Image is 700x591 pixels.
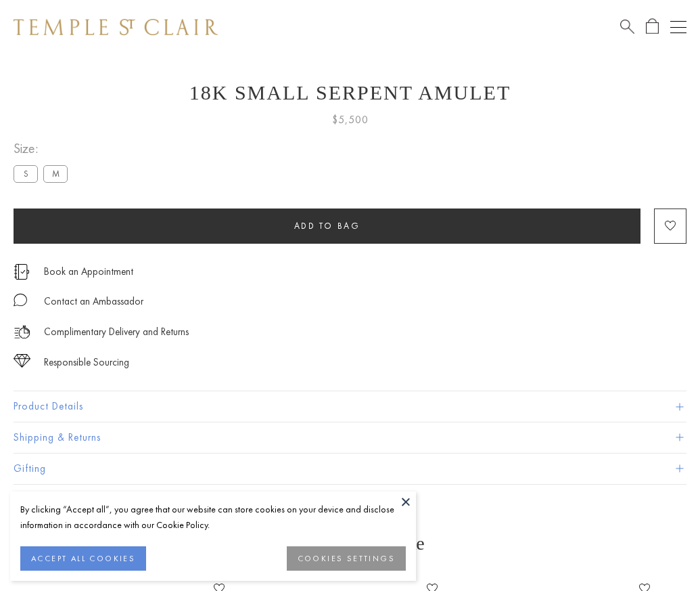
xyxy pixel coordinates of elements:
[14,81,686,104] h1: 18K Small Serpent Amulet
[20,546,146,571] button: ACCEPT ALL COOKIES
[287,546,406,571] button: COOKIES SETTINGS
[14,264,30,280] img: icon_appointment.svg
[14,165,38,182] label: S
[44,293,143,310] div: Contact an Ambassador
[332,111,369,129] span: $5,500
[646,18,659,35] a: Open Shopping Bag
[14,354,30,368] img: icon_sourcing.svg
[14,422,686,453] button: Shipping & Returns
[14,209,640,244] button: Add to bag
[620,18,634,35] a: Search
[14,454,686,484] button: Gifting
[670,19,686,35] button: Open navigation
[14,324,30,341] img: icon_delivery.svg
[44,324,189,341] p: Complimentary Delivery and Returns
[43,165,68,182] label: M
[14,19,218,35] img: Temple St. Clair
[14,391,686,422] button: Product Details
[20,502,406,533] div: By clicking “Accept all”, you agree that our website can store cookies on your device and disclos...
[44,354,129,371] div: Responsible Sourcing
[14,137,73,160] span: Size:
[14,293,27,307] img: MessageIcon-01_2.svg
[294,220,360,232] span: Add to bag
[44,264,133,279] a: Book an Appointment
